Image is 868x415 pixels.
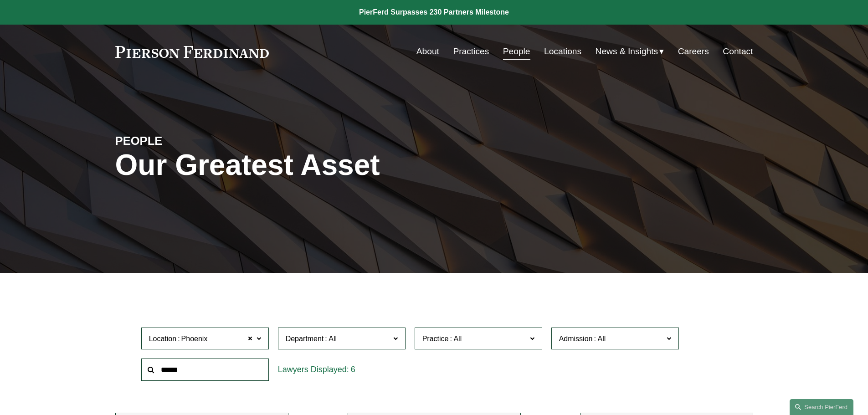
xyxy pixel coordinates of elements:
a: People [503,43,530,60]
span: News & Insights [596,44,658,60]
span: Phoenix [181,333,208,345]
a: folder dropdown [596,43,664,60]
span: Location [149,335,177,343]
a: About [416,43,439,60]
a: Careers [678,43,709,60]
span: 6 [351,365,355,374]
a: Practices [453,43,489,60]
span: Practice [422,335,449,343]
span: Admission [559,335,593,343]
h4: PEOPLE [115,133,275,148]
span: Department [286,335,324,343]
h1: Our Greatest Asset [115,149,540,182]
a: Locations [544,43,581,60]
a: Search this site [790,399,853,415]
a: Contact [723,43,753,60]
